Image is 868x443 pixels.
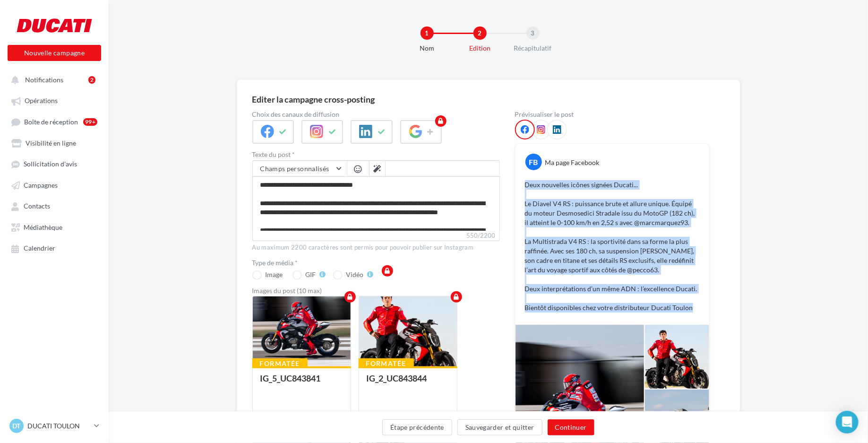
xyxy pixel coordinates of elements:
[25,97,58,105] span: Opérations
[8,417,101,435] a: DT DUCATI TOULON
[83,118,97,126] div: 99+
[25,76,63,84] span: Notifications
[13,421,21,431] span: DT
[252,231,500,241] label: 550/2200
[88,76,95,84] div: 2
[473,26,487,40] div: 2
[252,95,375,104] div: Editer la campagne cross-posting
[421,26,434,40] div: 1
[252,243,500,252] div: Au maximum 2200 caractères sont permis pour pouvoir publier sur Instagram
[6,134,103,151] a: Visibilité en ligne
[545,158,600,167] div: Ma page Facebook
[24,181,58,189] span: Campagnes
[457,419,542,435] button: Sauvegarder et quitter
[503,43,563,53] div: Récapitulatif
[6,176,103,193] a: Campagnes
[24,118,78,126] span: Boîte de réception
[260,373,321,383] div: IG_5_UC843841
[253,161,347,177] button: Champs personnalisés
[24,160,77,168] span: Sollicitation d'avis
[24,223,62,231] span: Médiathèque
[252,287,500,294] div: Images du post (10 max)
[6,197,103,214] a: Contacts
[525,180,700,313] p: Deux nouvelles icônes signées Ducati... Le Diavel V4 RS : puissance brute et allure unique. Équip...
[382,419,452,435] button: Étape précédente
[6,71,99,88] button: Notifications 2
[260,165,329,173] span: Champs personnalisés
[27,421,90,431] p: DUCATI TOULON
[525,154,542,170] div: FB
[6,92,103,109] a: Opérations
[24,244,55,252] span: Calendrier
[450,43,510,53] div: Edition
[367,373,427,383] div: IG_2_UC843844
[6,113,103,130] a: Boîte de réception99+
[359,358,414,369] div: Formatée
[24,202,50,210] span: Contacts
[515,111,710,118] div: Prévisualiser le post
[8,45,101,61] button: Nouvelle campagne
[6,155,103,172] a: Sollicitation d'avis
[526,26,540,40] div: 3
[6,239,103,256] a: Calendrier
[6,218,103,235] a: Médiathèque
[548,419,594,435] button: Continuer
[252,260,500,266] label: Type de média *
[252,151,500,158] label: Texte du post *
[836,411,859,434] div: Open Intercom Messenger
[397,43,457,53] div: Nom
[252,111,500,118] label: Choix des canaux de diffusion
[26,139,76,147] span: Visibilité en ligne
[252,358,308,369] div: Formatée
